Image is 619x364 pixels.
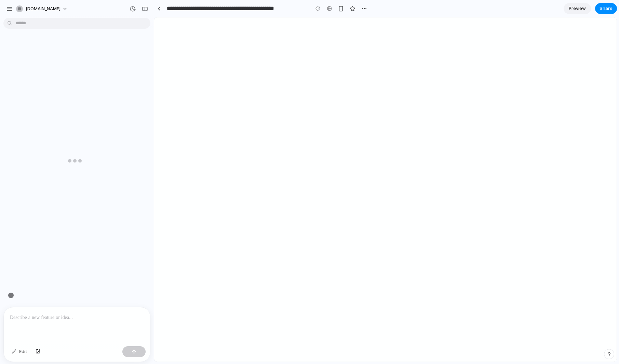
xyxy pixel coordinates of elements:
[13,3,71,14] button: [DOMAIN_NAME]
[595,3,617,14] button: Share
[569,5,586,12] span: Preview
[26,5,60,12] span: [DOMAIN_NAME]
[600,5,613,12] span: Share
[564,3,591,14] a: Preview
